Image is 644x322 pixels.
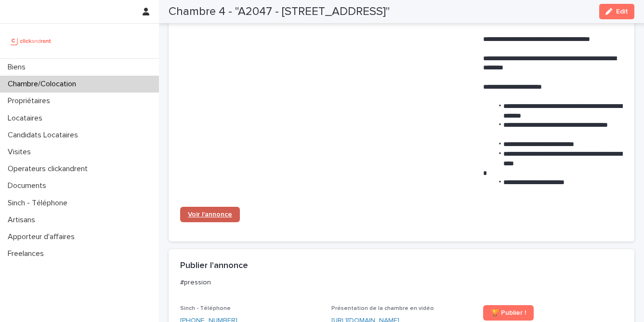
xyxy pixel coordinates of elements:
p: #pression [180,278,619,287]
button: Edit [599,4,634,19]
span: Edit [616,8,628,15]
p: Candidats Locataires [4,131,86,140]
p: Visites [4,148,39,157]
p: Freelances [4,249,52,258]
p: Biens [4,63,33,72]
span: Sinch - Téléphone [180,306,231,311]
p: Locataires [4,114,50,123]
h2: Chambre 4 - "A2047 - [STREET_ADDRESS]" [169,5,390,19]
p: Operateurs clickandrent [4,164,95,174]
p: Sinch - Téléphone [4,199,75,208]
p: Artisans [4,215,43,225]
h2: Publier l'annonce [180,261,248,271]
p: Chambre/Colocation [4,80,84,89]
p: Apporteur d'affaires [4,232,82,241]
span: Voir l'annonce [188,211,232,218]
p: Propriétaires [4,96,58,106]
span: Présentation de la chambre en vidéo [331,306,434,311]
a: Voir l'annonce [180,207,240,222]
a: 🏆 Publier ! [483,305,534,321]
span: 🏆 Publier ! [491,309,526,316]
p: Documents [4,181,54,190]
img: UCB0brd3T0yccxBKYDjQ [8,31,54,51]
